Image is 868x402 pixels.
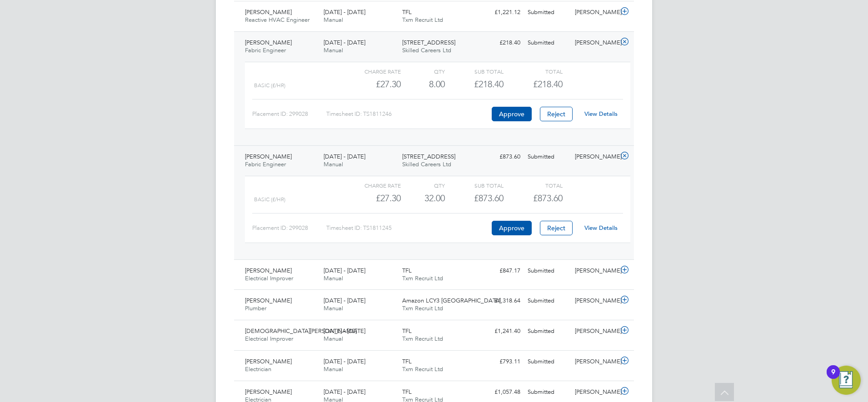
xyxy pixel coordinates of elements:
[402,274,443,282] span: Txm Recruit Ltd
[252,221,326,235] div: Placement ID: 299028
[245,267,292,274] span: [PERSON_NAME]
[324,335,343,342] span: Manual
[324,160,343,168] span: Manual
[402,39,455,46] span: [STREET_ADDRESS]
[571,149,619,164] div: [PERSON_NAME]
[477,385,524,400] div: £1,057.48
[402,46,451,54] span: Skilled Careers Ltd
[324,39,365,46] span: [DATE] - [DATE]
[245,153,292,160] span: [PERSON_NAME]
[477,263,524,278] div: £847.17
[245,365,271,373] span: Electrician
[832,366,861,395] button: Open Resource Center, 9 new notifications
[245,39,292,46] span: [PERSON_NAME]
[402,267,412,274] span: TFL
[402,335,443,342] span: Txm Recruit Ltd
[492,221,532,235] button: Approve
[324,16,343,24] span: Manual
[324,357,365,365] span: [DATE] - [DATE]
[533,193,563,203] span: £873.60
[571,35,619,50] div: [PERSON_NAME]
[492,107,532,121] button: Approve
[571,5,619,20] div: [PERSON_NAME]
[477,5,524,20] div: £1,221.12
[254,196,285,203] span: Basic (£/HR)
[402,357,412,365] span: TFL
[540,221,573,235] button: Reject
[245,304,266,312] span: Plumber
[326,221,489,235] div: Timesheet ID: TS1811245
[504,66,562,77] div: Total
[342,66,401,77] div: Charge rate
[401,191,445,206] div: 32.00
[571,263,619,278] div: [PERSON_NAME]
[524,263,571,278] div: Submitted
[252,107,326,121] div: Placement ID: 299028
[477,35,524,50] div: £218.40
[524,324,571,339] div: Submitted
[245,16,309,24] span: Reactive HVAC Engineer
[401,180,445,191] div: QTY
[326,107,489,121] div: Timesheet ID: TS1811246
[504,180,562,191] div: Total
[324,388,365,396] span: [DATE] - [DATE]
[445,191,504,206] div: £873.60
[445,180,504,191] div: Sub Total
[524,35,571,50] div: Submitted
[245,335,293,342] span: Electrical Improver
[342,191,401,206] div: £27.30
[342,77,401,92] div: £27.30
[533,79,563,89] span: £218.40
[402,304,443,312] span: Txm Recruit Ltd
[324,304,343,312] span: Manual
[245,357,292,365] span: [PERSON_NAME]
[571,324,619,339] div: [PERSON_NAME]
[402,327,412,335] span: TFL
[402,297,501,304] span: Amazon LCY3 [GEOGRAPHIC_DATA]
[401,66,445,77] div: QTY
[245,327,357,335] span: [DEMOGRAPHIC_DATA][PERSON_NAME]
[584,224,618,232] a: View Details
[342,180,401,191] div: Charge rate
[402,160,451,168] span: Skilled Careers Ltd
[245,46,286,54] span: Fabric Engineer
[402,153,455,160] span: [STREET_ADDRESS]
[402,388,412,396] span: TFL
[477,354,524,369] div: £793.11
[324,297,365,304] span: [DATE] - [DATE]
[477,149,524,164] div: £873.60
[245,297,292,304] span: [PERSON_NAME]
[584,110,618,118] a: View Details
[571,354,619,369] div: [PERSON_NAME]
[324,274,343,282] span: Manual
[245,274,293,282] span: Electrical Improver
[524,354,571,369] div: Submitted
[524,293,571,308] div: Submitted
[245,388,292,396] span: [PERSON_NAME]
[445,66,504,77] div: Sub Total
[324,327,365,335] span: [DATE] - [DATE]
[524,5,571,20] div: Submitted
[245,160,286,168] span: Fabric Engineer
[245,8,292,16] span: [PERSON_NAME]
[324,365,343,373] span: Manual
[524,149,571,164] div: Submitted
[571,293,619,308] div: [PERSON_NAME]
[324,153,365,160] span: [DATE] - [DATE]
[401,77,445,92] div: 8.00
[524,385,571,400] div: Submitted
[402,8,412,16] span: TFL
[540,107,573,121] button: Reject
[831,372,835,384] div: 9
[402,16,443,24] span: Txm Recruit Ltd
[402,365,443,373] span: Txm Recruit Ltd
[571,385,619,400] div: [PERSON_NAME]
[477,324,524,339] div: £1,241.40
[477,293,524,308] div: £1,318.64
[324,267,365,274] span: [DATE] - [DATE]
[324,8,365,16] span: [DATE] - [DATE]
[445,77,504,92] div: £218.40
[324,46,343,54] span: Manual
[254,82,285,89] span: Basic (£/HR)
